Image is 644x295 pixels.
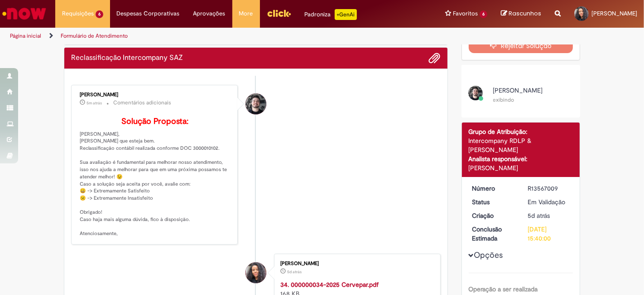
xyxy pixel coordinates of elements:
dt: Conclusão Estimada [466,225,521,243]
div: [PERSON_NAME] [80,92,231,98]
span: 5d atrás [287,269,302,275]
time: 25/09/2025 14:32:30 [287,269,302,275]
span: [PERSON_NAME] [591,10,637,17]
span: Favoritos [453,9,478,18]
img: click_logo_yellow_360x200.png [267,6,291,20]
small: exibindo [493,96,514,103]
span: 6 [96,10,103,18]
button: Adicionar anexos [429,52,441,64]
span: Despesas Corporativas [117,9,180,18]
span: 5d atrás [528,211,550,220]
b: Solução Proposta: [121,116,188,127]
b: Operação a ser realizada [469,285,538,293]
span: Aprovações [193,9,226,18]
div: [PERSON_NAME] [280,261,431,266]
div: [PERSON_NAME] [469,163,573,172]
div: Intercompany RDLP & [PERSON_NAME] [469,136,573,154]
span: 6 [480,10,487,18]
dt: Criação [466,211,521,220]
a: Página inicial [10,32,41,39]
button: Rejeitar Solução [469,39,573,53]
div: R13567009 [528,184,570,193]
span: Rascunhos [509,9,541,18]
div: 25/09/2025 14:39:56 [528,211,570,220]
ul: Trilhas de página [7,28,423,44]
dt: Status [466,197,521,206]
p: +GenAi [335,9,357,20]
dt: Número [466,184,521,193]
a: 34. 000000034-2025 Cervepar.pdf [280,280,379,289]
span: 5m atrás [87,100,102,106]
time: 25/09/2025 14:39:56 [528,211,550,220]
div: undefined Online [245,93,266,114]
h2: Reclassificação Intercompany SAZ Histórico de tíquete [71,54,183,62]
span: More [239,9,253,18]
a: Formulário de Atendimento [61,32,128,39]
img: ServiceNow [1,5,48,23]
a: Rascunhos [501,10,541,18]
span: [PERSON_NAME] [493,86,543,94]
div: Analista responsável: [469,154,573,163]
p: [PERSON_NAME], [PERSON_NAME] que esteja bem. Reclassificação contábil realizada conforme DOC 3000... [80,117,231,237]
small: Comentários adicionais [113,99,171,107]
span: Requisições [62,9,94,18]
time: 30/09/2025 10:31:35 [87,100,102,106]
div: Maria de Fatima Mota de Oliveira [245,262,266,283]
div: Padroniza [305,9,357,20]
div: Grupo de Atribuição: [469,127,573,136]
div: [DATE] 15:40:00 [528,225,570,243]
div: Em Validação [528,197,570,206]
